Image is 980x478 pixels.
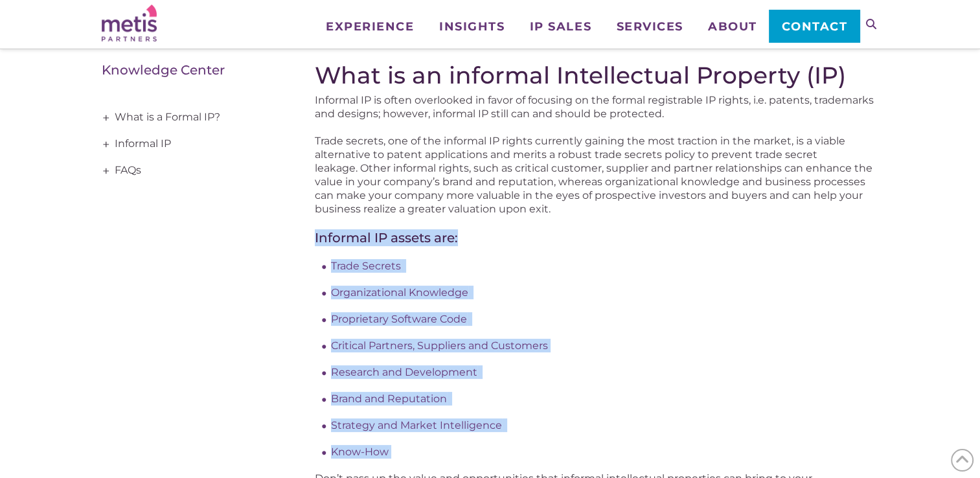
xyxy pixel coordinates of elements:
[99,158,113,184] span: +
[782,21,847,32] span: Contact
[315,135,872,215] span: Trade secrets, one of the informal IP rights currently gaining the most traction in the market, i...
[315,94,874,120] span: Informal IP is often overlooked in favor of focusing on the formal registrable IP rights, i.e. pa...
[331,446,389,458] a: Know-How
[331,313,467,325] a: Proprietary Software Code
[102,131,277,157] a: Informal IP
[102,157,277,184] a: FAQs
[769,10,859,42] a: Contact
[616,21,683,32] span: Services
[331,339,548,352] a: Critical Partners, Suppliers and Customers
[331,393,447,405] a: Brand and Reputation
[331,419,502,431] a: Strategy and Market Intelligence
[315,62,878,89] h2: What is an informal Intellectual Property (IP)
[102,104,277,131] a: What is a Formal IP?
[99,105,113,131] span: +
[951,449,974,472] span: Back to Top
[439,21,505,32] span: Insights
[530,21,591,32] span: IP Sales
[315,230,458,245] span: Informal IP assets are:
[331,260,401,272] a: Trade Secrets
[331,366,477,378] a: Research and Development
[99,131,113,157] span: +
[102,5,157,41] img: Metis Partners
[331,286,468,299] a: Organizational Knowledge
[326,21,414,32] span: Experience
[708,21,757,32] span: About
[102,62,225,78] a: Knowledge Center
